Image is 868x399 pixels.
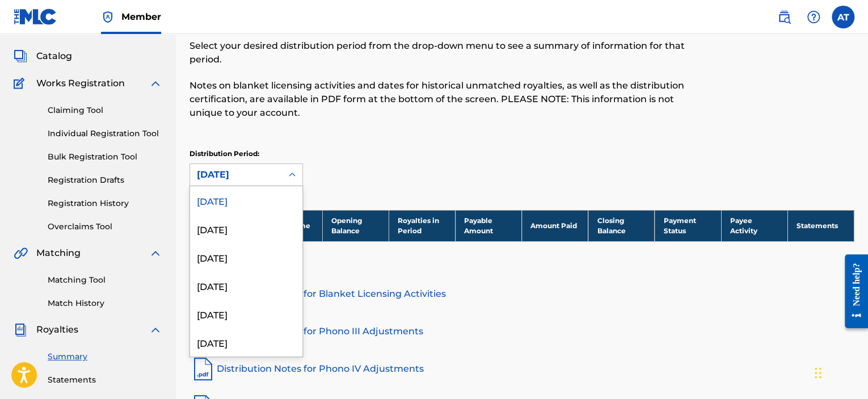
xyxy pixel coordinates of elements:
th: Payable Amount [456,210,522,241]
img: search [777,10,791,24]
img: MLC Logo [14,9,57,25]
a: Match History [48,297,162,309]
th: Opening Balance [322,210,389,241]
p: Distribution Period: [189,149,303,159]
img: pdf [189,355,217,383]
span: Royalties [36,323,78,337]
a: Bulk Registration Tool [48,151,162,163]
img: Top Rightsholder [101,10,115,24]
iframe: Chat Widget [811,345,868,399]
div: [DATE] [190,186,302,215]
span: Catalog [36,49,72,63]
img: expand [149,77,162,90]
p: Select your desired distribution period from the drop-down menu to see a summary of information f... [189,39,701,66]
a: Overclaims Tool [48,221,162,233]
img: expand [149,246,162,260]
span: Works Registration [36,77,125,90]
img: Royalties [14,323,27,337]
div: [DATE] [190,328,302,356]
th: Payee Activity [721,210,787,241]
a: SummarySummary [14,22,82,36]
a: Registration Drafts [48,174,162,186]
img: expand [149,323,162,337]
a: Distribution Notes for Phono III Adjustments [189,318,854,345]
div: [DATE] [197,168,275,182]
th: Amount Paid [522,210,588,241]
a: Distribution Notes for Blanket Licensing Activities [189,280,854,308]
a: Distribution Notes for Phono IV Adjustments [189,355,854,383]
img: Matching [14,246,28,260]
div: [DATE] [190,300,302,328]
a: Statements [48,374,162,386]
a: Summary [48,351,162,363]
th: Payment Status [655,210,721,241]
th: Royalties in Period [389,210,455,241]
th: Closing Balance [588,210,655,241]
div: Μεταφορά [815,356,821,390]
img: Catalog [14,49,27,63]
img: Works Registration [14,77,28,90]
iframe: Resource Center [836,246,868,337]
a: Registration History [48,198,162,209]
div: Widget συνομιλίας [811,345,868,399]
div: [DATE] [190,243,302,271]
div: [DATE] [190,271,302,300]
img: help [807,10,820,24]
a: Claiming Tool [48,104,162,116]
a: Individual Registration Tool [48,128,162,140]
div: User Menu [832,6,854,28]
a: Matching Tool [48,274,162,286]
p: Notes on blanket licensing activities and dates for historical unmatched royalties, as well as th... [189,79,701,120]
span: Member [121,10,161,23]
a: Public Search [773,6,795,28]
a: CatalogCatalog [14,49,72,63]
th: Statements [787,210,854,241]
span: Matching [36,246,81,260]
div: [DATE] [190,215,302,243]
div: Help [802,6,825,28]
